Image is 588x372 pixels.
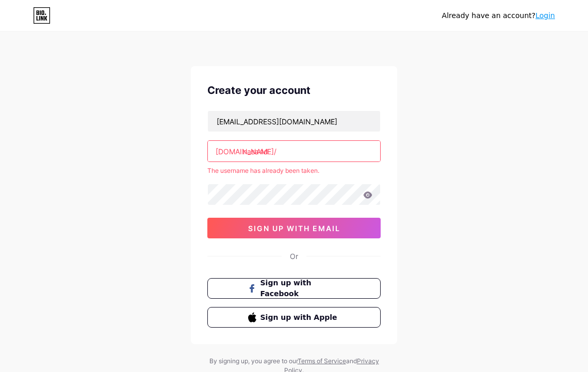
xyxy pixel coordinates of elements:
div: [DOMAIN_NAME]/ [216,146,276,157]
span: Sign up with Apple [260,312,340,323]
div: The username has already been taken. [207,166,381,175]
span: Sign up with Facebook [260,278,340,299]
a: Terms of Service [298,357,346,365]
div: Already have an account? [442,10,555,21]
button: Sign up with Apple [207,307,381,328]
div: Create your account [207,83,381,98]
span: sign up with email [248,224,340,233]
a: Login [535,11,555,20]
input: username [208,141,380,161]
input: Email [208,111,380,132]
button: Sign up with Facebook [207,278,381,299]
div: Or [290,251,298,262]
button: sign up with email [207,218,381,238]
